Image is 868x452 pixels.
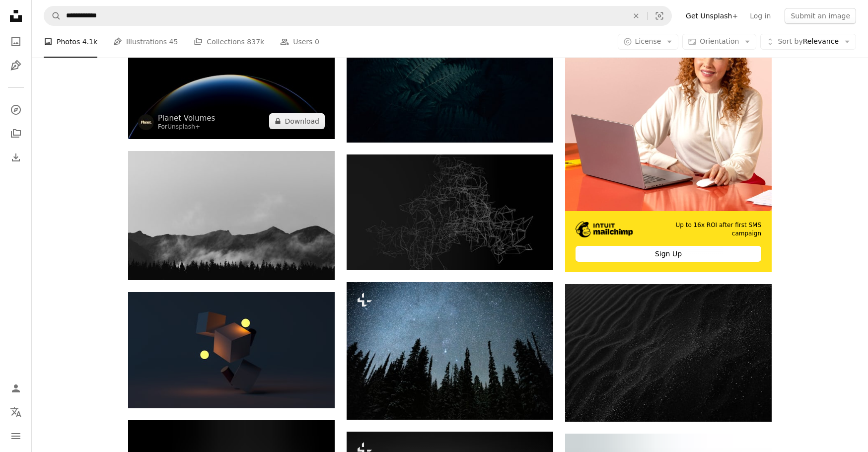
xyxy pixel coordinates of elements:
[785,8,856,24] button: Submit an image
[6,148,26,167] a: Download History
[128,346,335,355] a: brown cardboard box with yellow light
[347,69,553,77] a: green fern plant
[565,4,772,211] img: file-1722962837469-d5d3a3dee0c7image
[6,100,26,120] a: Explore
[6,402,26,422] button: Language
[682,34,756,50] button: Orientation
[635,37,661,45] span: License
[44,6,61,25] button: Search Unsplash
[128,292,335,408] img: brown cardboard box with yellow light
[565,348,772,357] a: grey sand wave
[6,56,26,75] a: Illustrations
[194,26,264,58] a: Collections 837k
[347,4,553,142] img: green fern plant
[167,123,200,130] a: Unsplash+
[618,34,679,50] button: License
[565,4,772,272] a: Up to 16x ROI after first SMS campaignSign Up
[6,124,26,144] a: Collections
[280,26,319,58] a: Users 0
[269,113,325,129] button: Download
[648,6,671,25] button: Visual search
[625,6,647,25] button: Clear
[700,37,739,45] span: Orientation
[347,282,553,420] img: the night sky is filled with stars and trees
[44,6,672,26] form: Find visuals sitewide
[247,36,264,47] span: 837k
[576,222,633,237] img: file-1690386555781-336d1949dad1image
[744,8,777,24] a: Log in
[6,32,26,52] a: Photos
[347,154,553,271] img: a black and white photo of a map of the united states
[565,284,772,422] img: grey sand wave
[128,67,335,76] a: a black background with a rainbow in the middle
[576,246,761,262] div: Sign Up
[778,37,802,45] span: Sort by
[128,4,335,139] img: a black background with a rainbow in the middle
[138,114,154,130] img: Go to Planet Volumes's profile
[760,34,856,50] button: Sort byRelevance
[647,221,761,238] span: Up to 16x ROI after first SMS campaign
[347,346,553,355] a: the night sky is filled with stars and trees
[347,208,553,217] a: a black and white photo of a map of the united states
[315,36,319,47] span: 0
[158,113,215,123] a: Planet Volumes
[6,426,26,446] button: Menu
[6,6,26,28] a: Home — Unsplash
[128,151,335,280] img: a black and white photo of a mountain range
[6,378,26,398] a: Log in / Sign up
[128,211,335,220] a: a black and white photo of a mountain range
[680,8,744,24] a: Get Unsplash+
[778,37,839,47] span: Relevance
[158,123,215,131] div: For
[169,36,178,47] span: 45
[113,26,178,58] a: Illustrations 45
